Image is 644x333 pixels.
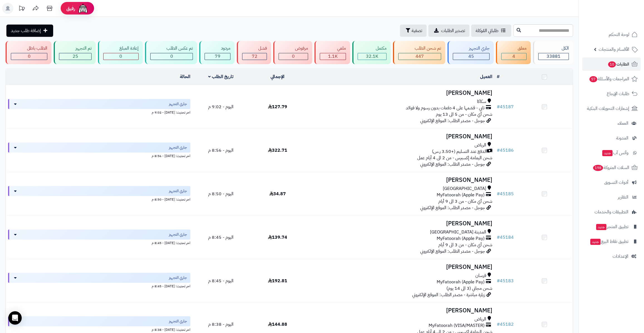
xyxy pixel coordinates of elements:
div: 1115 [320,53,346,60]
span: اليوم - 8:56 م [208,147,233,154]
span: جديد [596,224,606,230]
a: إشعارات التحويلات البنكية [582,102,641,115]
a: جاري التجهيز 45 [446,41,495,64]
span: 79 [215,53,220,60]
h3: [PERSON_NAME] [308,220,492,227]
a: #45185 [497,190,514,197]
span: جوجل - مصدر الطلب: الموقع الإلكتروني [420,161,485,168]
a: المراجعات والأسئلة57 [582,72,641,86]
span: 0 [28,53,31,60]
span: # [497,147,500,154]
span: شحن أي مكان - من 3 الى 9 أيام [438,198,492,205]
span: جوجل - مصدر الطلب: الموقع الإلكتروني [420,248,485,255]
span: 0 [170,53,173,60]
span: اليوم - 8:50 م [208,190,233,197]
span: جوجل - مصدر الطلب: الموقع الإلكتروني [420,204,485,211]
div: تم عكس الطلب [150,45,193,52]
div: 25 [59,53,91,60]
a: معلق 4 [495,41,532,64]
a: تصدير الطلبات [428,25,470,37]
span: 1.1K [328,53,338,60]
span: العملاء [618,119,628,127]
span: 45 [468,53,474,60]
span: زيارة مباشرة - مصدر الطلب: الموقع الإلكتروني [412,291,485,298]
span: 127.79 [268,103,287,110]
a: مردود 79 [198,41,235,64]
a: تم عكس الطلب 0 [144,41,198,64]
div: اخر تحديث: [DATE] - 8:38 م [8,326,190,332]
a: السلات المتروكة198 [582,161,641,174]
span: اليوم - 8:45 م [208,277,233,284]
a: مكتمل 32.1K [351,41,392,64]
a: تم شحن الطلب 447 [392,41,446,64]
a: الإعدادات [582,250,641,263]
span: [GEOGRAPHIC_DATA] [443,185,486,192]
a: لوحة التحكم [582,28,641,41]
a: وآتس آبجديد [582,146,641,160]
span: # [497,321,500,328]
a: تطبيق نقاط البيعجديد [582,235,641,248]
a: المدونة [582,131,641,145]
a: إضافة طلب جديد [6,25,53,37]
a: العملاء [582,117,641,130]
div: فشل [242,45,267,52]
span: اليوم - 8:45 م [208,234,233,241]
a: التقارير [582,190,641,204]
span: لوحة التحكم [609,31,629,38]
a: إعادة المبلغ 0 [97,41,144,64]
a: الحالة [180,73,190,80]
span: 32.1K [366,53,378,60]
span: # [497,190,500,197]
a: الكل33881 [532,41,574,64]
span: الإعدادات [613,252,628,260]
span: # [497,103,500,110]
div: مرفوض [279,45,308,52]
div: 72 [242,53,267,60]
span: إضافة طلب جديد [11,27,41,34]
a: تاريخ الطلب [208,73,233,80]
span: جاري التجهيز [169,145,187,150]
div: 79 [205,53,230,60]
span: 144.88 [268,321,287,328]
span: اليوم - 9:02 م [208,103,233,110]
span: التقارير [618,193,628,201]
a: الإجمالي [271,73,284,80]
span: 0 [292,53,295,60]
span: جديد [602,150,613,156]
span: 4 [512,53,515,60]
a: #45182 [497,321,514,328]
span: 198 [593,165,603,171]
span: 322.71 [268,147,287,154]
span: طلباتي المُوكلة [476,27,498,34]
h3: [PERSON_NAME] [308,90,492,96]
span: تطبيق المتجر [596,223,628,231]
div: 447 [399,53,441,60]
a: مرفوض 0 [272,41,313,64]
span: الطلبات [608,60,629,68]
div: ملغي [320,45,346,52]
span: 447 [416,53,424,60]
a: التطبيقات والخدمات [582,205,641,219]
a: الطلب باطل 0 [4,41,53,64]
a: تحديثات المنصة [15,3,29,15]
div: 45 [453,53,489,60]
span: 33881 [547,53,561,60]
span: وآتس آب [602,149,628,157]
div: 0 [279,53,308,60]
span: جاري التجهيز [169,101,187,107]
span: 0 [119,53,122,60]
span: 72 [252,53,257,60]
span: تابي - قسّمها على 4 دفعات بدون رسوم ولا فوائد [406,105,485,111]
span: 25 [73,53,78,60]
span: MyFatoorah (Apple Pay) [437,279,485,285]
span: المدونة [616,134,628,142]
div: تم التجهيز [59,45,91,52]
span: جاري التجهيز [169,275,187,281]
span: التطبيقات والخدمات [594,208,628,216]
span: شحن أي مكان - من 5 الى 13 يوم [436,111,492,118]
a: ملغي 1.1K [313,41,351,64]
span: 34.87 [269,190,286,197]
span: 57 [589,76,597,82]
div: 0 [104,53,138,60]
div: الكل [538,45,569,52]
